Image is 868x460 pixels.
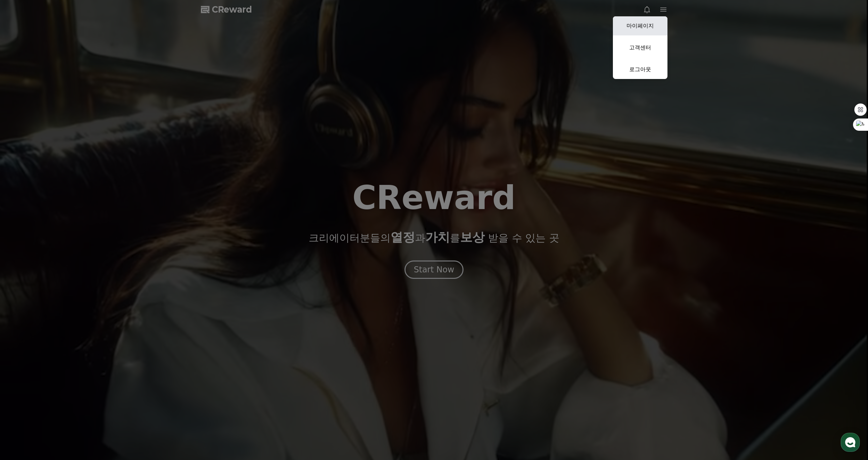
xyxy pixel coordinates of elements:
[88,216,131,233] a: 설정
[2,216,45,233] a: 홈
[21,226,26,232] span: 홈
[613,60,667,79] a: 로그아웃
[62,226,71,232] span: 대화
[105,226,114,232] span: 설정
[613,16,667,79] button: 마이페이지 고객센터 로그아웃
[45,216,88,233] a: 대화
[613,16,667,35] a: 마이페이지
[613,38,667,57] a: 고객센터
